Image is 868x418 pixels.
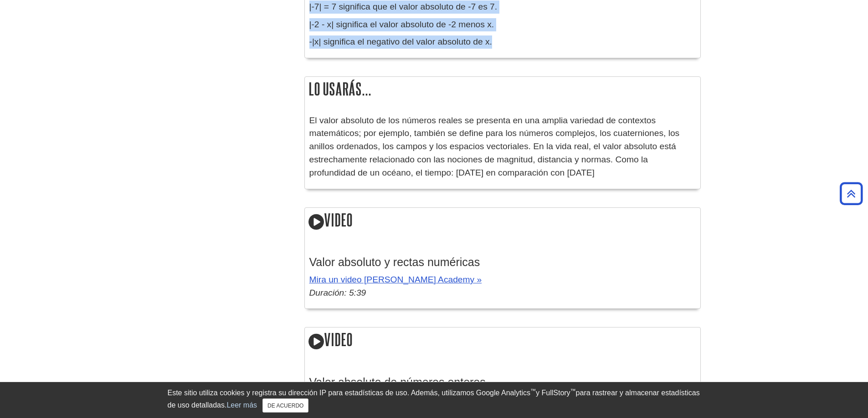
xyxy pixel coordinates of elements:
font: Lo usarás... [308,80,371,98]
font: ™ [570,388,576,394]
font: Video [324,330,353,349]
font: Valor absoluto y rectas numéricas [309,256,480,268]
font: |-7| = 7 significa que el valor absoluto de -7 es 7. [309,2,498,11]
font: -|x| significa el negativo del valor absoluto de x. [309,37,492,46]
a: Leer más [226,401,257,409]
font: Valor absoluto de números enteros [309,376,486,388]
font: Video [324,211,353,229]
a: Mira un video [PERSON_NAME] Academy » [309,275,482,284]
font: Duración: 5:39 [309,288,366,297]
font: Este sitio utiliza cookies y registra su dirección IP para estadísticas de uso. Además, utilizamo... [168,389,531,397]
font: DE ACUERDO [267,403,303,409]
font: y FullStory [536,389,570,397]
font: |-2 - x| significa el valor absoluto de -2 menos x. [309,20,494,29]
font: para rastrear y almacenar estadísticas de uso detalladas. [168,389,700,409]
button: Cerca [262,398,308,413]
font: El valor absoluto de los números reales se presenta en una amplia variedad de contextos matemátic... [309,116,680,177]
font: ™ [530,388,536,394]
a: Volver arriba [837,187,866,200]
